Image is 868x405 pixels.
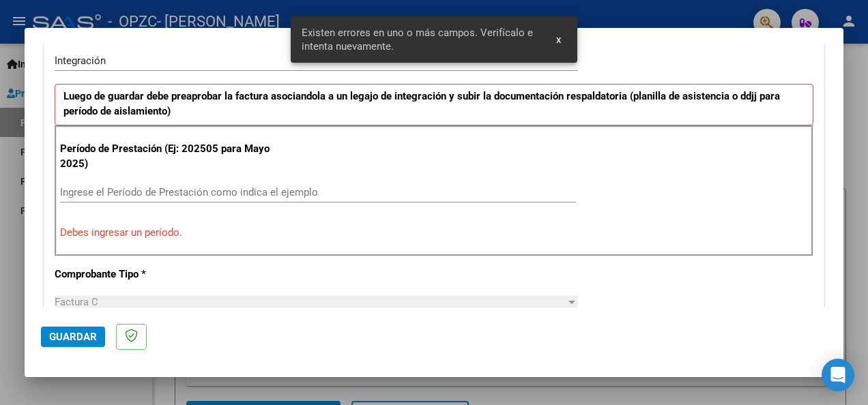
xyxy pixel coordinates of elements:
[556,33,561,46] span: x
[55,267,283,282] p: Comprobante Tipo *
[41,327,105,347] button: Guardar
[63,90,780,118] strong: Luego de guardar debe preaprobar la factura asociandola a un legajo de integración y subir la doc...
[822,359,854,391] div: Open Intercom Messenger
[55,296,98,308] span: Factura C
[545,27,572,52] button: x
[49,331,97,343] span: Guardar
[60,225,808,241] p: Debes ingresar un período.
[55,55,106,67] span: Integración
[60,141,285,172] p: Período de Prestación (Ej: 202505 para Mayo 2025)
[302,26,540,53] span: Existen errores en uno o más campos. Verifícalo e intenta nuevamente.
